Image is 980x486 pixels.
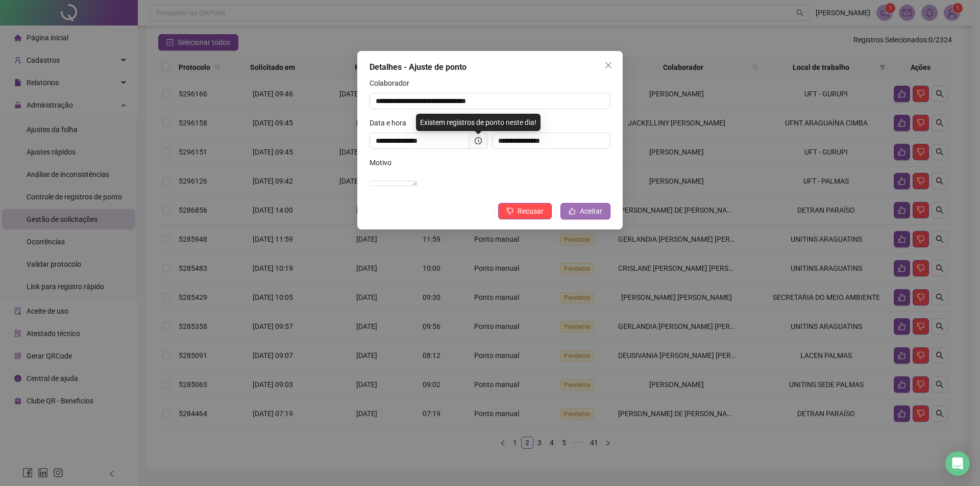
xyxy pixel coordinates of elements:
span: Aceitar [580,206,602,217]
button: Recusar [498,203,552,219]
span: Recusar [518,206,544,217]
span: like [569,208,576,215]
label: Motivo [370,157,398,168]
button: Close [600,57,617,73]
div: Open Intercom Messenger [945,451,970,476]
span: dislike [506,208,513,215]
label: Data e hora [370,117,413,129]
div: Detalhes - Ajuste de ponto [370,61,610,73]
label: Colaborador [370,78,416,89]
button: Aceitar [560,203,610,219]
span: clock-circle [475,137,482,144]
span: close [604,61,612,69]
div: Existem registros de ponto neste dia! [416,114,541,131]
